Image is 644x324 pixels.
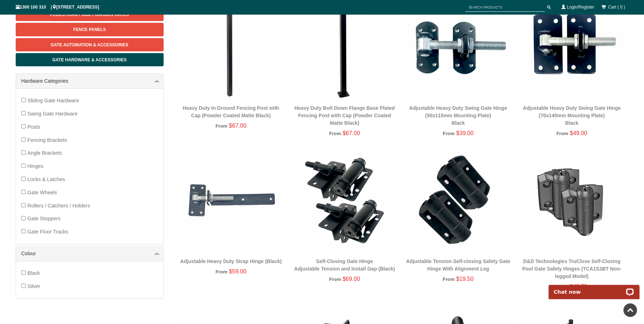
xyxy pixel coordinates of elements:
span: Gate Wheels [27,190,57,195]
span: Gate Automation & Accessories [51,42,128,47]
span: Fencing Brackets [27,137,67,143]
a: Colour [21,250,158,257]
span: From [443,131,454,136]
span: From [329,131,341,136]
iframe: LiveChat chat widget [544,277,644,299]
span: 1300 100 310 | [STREET_ADDRESS] [16,5,99,10]
a: Gate Automation & Accessories [16,38,164,51]
span: Gate Floor Tracks [27,229,68,235]
span: Swing Gate Hardware [27,111,78,117]
span: Hinges [27,163,43,169]
span: Fence Panels [73,27,106,32]
a: Adjustable Heavy Duty Strap Hinge (Black) [180,258,282,264]
a: Pedestrian / Side / Garden Gates [16,8,164,21]
span: From [443,277,454,282]
span: $39.00 [456,130,474,136]
span: Gate Hardware & Accessories [52,57,127,62]
a: Login/Register [567,5,594,10]
a: Heavy Duty Bolt Down Flange Base Plated Fencing Post with Cap (Powder Coated Matte Black) [294,105,395,126]
span: $49.00 [570,130,587,136]
a: Self-Closing Gate HingeAdjustable Tension and Install Gap (Black) [294,258,395,272]
span: Silver [27,283,40,289]
span: Sliding Gate Hardware [27,98,79,103]
span: $59.00 [229,268,246,274]
img: Adjustable Tension Self-closing Safety Gate Hinge With Alignment Leg - Gate Warehouse [405,147,511,253]
span: From [216,123,227,129]
a: Adjustable Heavy Duty Swing Gate Hinge (70x145mm Mounting Plate)Black [523,105,621,126]
span: $69.00 [342,276,360,282]
a: Hardware Categories [21,77,158,85]
span: From [556,131,568,136]
a: Adjustable Tension Self-closing Safety Gate Hinge With Alignment Leg [406,258,510,272]
span: $19.50 [456,276,474,282]
span: From [329,277,341,282]
span: Cart ( 0 ) [608,5,625,10]
img: D&D Technologies TruClose Self-Closing Pool Gate Safety Hinges (TCA1S3BT Non-legged Model) - Gate... [519,147,625,253]
a: Heavy Duty In Ground Fencing Post with Cap (Powder Coated Matte Black) [183,105,279,118]
span: Posts [27,124,40,130]
span: $67.00 [229,123,246,129]
input: SEARCH PRODUCTS [465,3,545,12]
a: Fence Panels [16,23,164,36]
a: Adjustable Heavy Duty Swing Gate Hinge (50x115mm Mounting Plate)Black [409,105,507,126]
span: Rollers / Catchers / Holders [27,203,90,209]
span: Gate Stoppers [27,216,61,221]
a: D&D Technologies TruClose Self-Closing Pool Gate Safety Hinges (TCA1S3BT Non-legged Model) [522,258,621,279]
span: Black [27,270,40,276]
span: Pedestrian / Side / Garden Gates [50,12,129,17]
span: $67.00 [342,130,360,136]
img: Self-Closing Gate Hinge - Adjustable Tension and Install Gap (Black) - Gate Warehouse [291,147,398,253]
span: Angle Brackets [27,150,62,156]
img: Adjustable Heavy Duty Strap Hinge (Black) - Gate Warehouse [178,147,284,253]
a: Gate Hardware & Accessories [16,53,164,66]
span: Locks & Latches [27,176,65,182]
span: From [216,269,227,274]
